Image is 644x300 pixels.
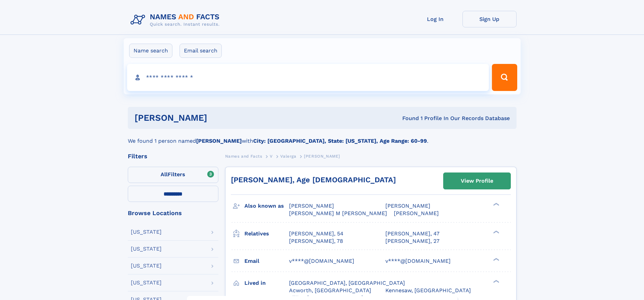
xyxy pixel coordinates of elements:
div: We found 1 person named with . [128,129,517,145]
input: search input [127,64,489,91]
div: [US_STATE] [131,263,162,269]
a: [PERSON_NAME], 27 [385,237,439,245]
div: Found 1 Profile In Our Records Database [305,115,510,122]
span: [PERSON_NAME] [394,210,439,216]
div: [US_STATE] [131,229,162,235]
div: [US_STATE] [131,246,162,252]
div: ❯ [492,230,500,234]
div: Browse Locations [128,210,218,216]
span: [GEOGRAPHIC_DATA], [GEOGRAPHIC_DATA] [289,280,405,286]
div: ❯ [492,202,500,207]
label: Email search [180,44,222,58]
div: [US_STATE] [131,280,162,285]
h3: Email [244,255,289,267]
a: Sign Up [462,11,517,27]
div: View Profile [461,173,493,189]
span: [PERSON_NAME] [304,154,340,159]
a: V [270,152,273,160]
img: Logo Names and Facts [128,11,225,29]
div: ❯ [492,279,500,283]
h3: Also known as [244,200,289,212]
span: Acworth, [GEOGRAPHIC_DATA] [289,287,371,294]
span: Kennesaw, [GEOGRAPHIC_DATA] [385,287,471,294]
b: [PERSON_NAME] [196,138,242,144]
h3: Lived in [244,277,289,289]
span: All [161,171,168,178]
label: Name search [129,44,172,58]
b: City: [GEOGRAPHIC_DATA], State: [US_STATE], Age Range: 60-99 [253,138,427,144]
a: Log In [408,11,462,27]
a: Names and Facts [225,152,262,160]
div: ❯ [492,257,500,261]
span: [PERSON_NAME] [289,203,334,209]
label: Filters [128,167,218,183]
span: Valerga [280,154,296,159]
a: View Profile [444,173,510,189]
a: [PERSON_NAME], 47 [385,230,439,237]
a: [PERSON_NAME], 78 [289,237,343,245]
a: Valerga [280,152,296,160]
h3: Relatives [244,228,289,239]
a: [PERSON_NAME], Age [DEMOGRAPHIC_DATA] [231,176,396,184]
div: Filters [128,153,218,159]
span: [PERSON_NAME] M [PERSON_NAME] [289,210,387,216]
span: V [270,154,273,159]
h1: [PERSON_NAME] [135,114,305,122]
a: [PERSON_NAME], 54 [289,230,343,237]
span: [PERSON_NAME] [385,203,430,209]
button: Search Button [492,64,517,91]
